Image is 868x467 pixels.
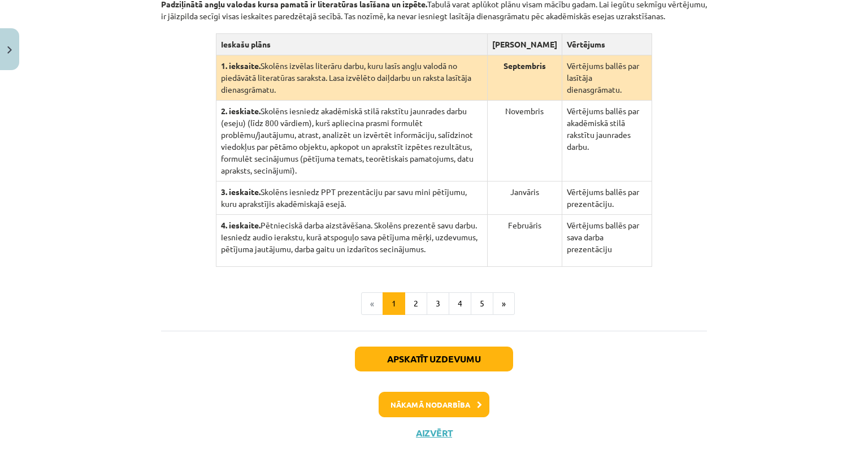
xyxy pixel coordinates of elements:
[471,292,493,315] button: 5
[504,60,546,71] strong: Septembris
[7,46,12,54] img: icon-close-lesson-0947bae3869378f0d4975bcd49f059093ad1ed9edebbc8119c70593378902aed.svg
[221,220,261,230] strong: 4. ieskaite.
[216,34,487,55] th: Ieskašu plāns
[413,427,455,439] button: Aizvērt
[562,55,652,101] td: Vērtējums ballēs par lasītāja dienasgrāmatu.
[562,101,652,181] td: Vērtējums ballēs par akadēmiskā stilā rakstītu jaunrades darbu.
[487,34,562,55] th: [PERSON_NAME]
[493,292,515,315] button: »
[355,347,513,371] button: Apskatīt uzdevumu
[216,101,487,181] td: Skolēns iesniedz akadēmiskā stilā rakstītu jaunrades darbu (eseju) (līdz 800 vārdiem), kurš aplie...
[492,219,557,231] p: Februāris
[221,219,483,255] p: Pētnieciskā darba aizstāvēšana. Skolēns prezentē savu darbu. Iesniedz audio ierakstu, kurā atspog...
[405,292,427,315] button: 2
[221,187,261,197] strong: 3. ieskaite.
[487,181,562,215] td: Janvāris
[221,106,261,116] strong: 2. ieskiate.
[216,55,487,101] td: Skolēns izvēlas literāru darbu, kuru lasīs angļu valodā no piedāvātā literatūras saraksta. Lasa i...
[216,181,487,215] td: Skolēns iesniedz PPT prezentāciju par savu mini pētījumu, kuru aprakstījis akadēmiskajā esejā.
[562,34,652,55] th: Vērtējums
[161,292,707,315] nav: Page navigation example
[427,292,449,315] button: 3
[562,215,652,267] td: Vērtējums ballēs par sava darba prezentāciju
[221,60,261,71] strong: 1. ieksaite.
[383,292,405,315] button: 1
[449,292,471,315] button: 4
[562,181,652,215] td: Vērtējums ballēs par prezentāciju.
[379,392,489,418] button: Nākamā nodarbība
[487,101,562,181] td: Novembris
